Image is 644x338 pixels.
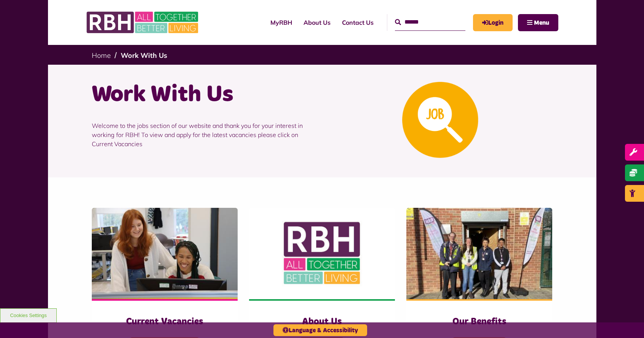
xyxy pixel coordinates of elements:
[121,51,167,60] a: Work With Us
[534,20,549,26] span: Menu
[298,12,336,33] a: About Us
[473,14,513,31] a: MyRBH
[336,12,379,33] a: Contact Us
[402,82,478,158] img: Looking For A Job
[92,80,316,110] h1: Work With Us
[610,304,644,338] iframe: Netcall Web Assistant for live chat
[92,51,111,60] a: Home
[92,208,238,299] img: IMG 1470
[422,316,537,328] h3: Our Benefits
[86,8,200,37] img: RBH
[273,324,367,336] button: Language & Accessibility
[265,12,298,33] a: MyRBH
[518,14,558,31] button: Navigation
[406,208,552,299] img: Dropinfreehold2
[264,316,380,328] h3: About Us
[107,316,222,328] h3: Current Vacancies
[92,110,316,160] p: Welcome to the jobs section of our website and thank you for your interest in working for RBH! To...
[249,208,395,299] img: RBH Logo Social Media 480X360 (1)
